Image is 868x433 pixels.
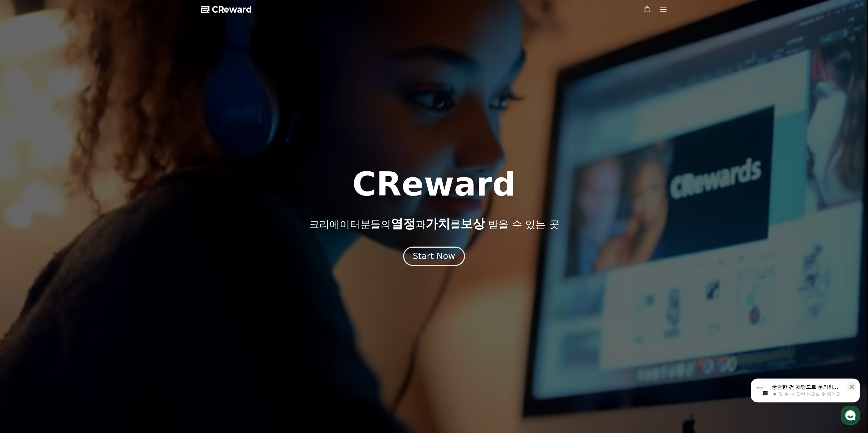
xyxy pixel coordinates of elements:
[460,217,485,231] span: 보상
[391,217,415,231] span: 열정
[309,217,559,231] p: 크리에이터분들의 과 를 받을 수 있는 곳
[212,4,252,15] span: CReward
[403,246,465,266] button: Start Now
[88,216,131,233] a: 설정
[425,217,450,231] span: 가치
[2,216,45,233] a: 홈
[352,168,516,201] h1: CReward
[45,216,88,233] a: 대화
[21,226,26,232] span: 홈
[413,250,455,262] div: Start Now
[105,226,114,232] span: 설정
[404,254,464,260] a: Start Now
[62,227,71,232] span: 대화
[201,4,252,15] a: CReward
